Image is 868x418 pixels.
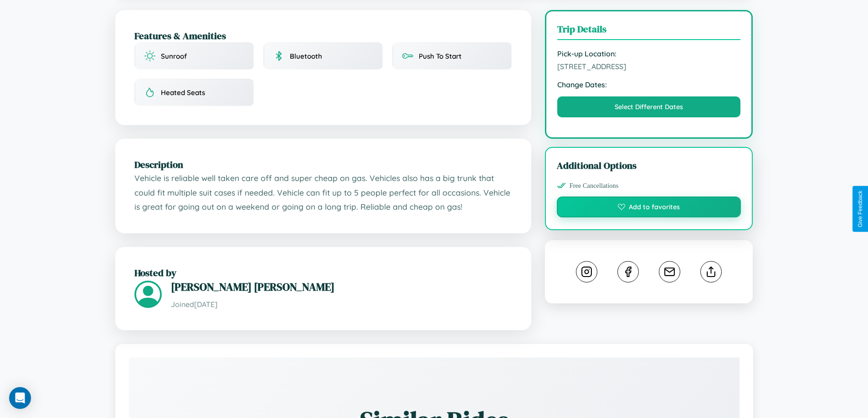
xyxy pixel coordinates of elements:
p: Joined [DATE] [171,298,512,311]
strong: Pick-up Location: [557,49,741,58]
h2: Description [134,158,512,171]
span: [STREET_ADDRESS] [557,62,741,71]
button: Select Different Dates [557,96,741,117]
span: Bluetooth [290,52,322,60]
h3: Additional Options [557,159,741,172]
span: Push To Start [419,52,462,60]
div: Open Intercom Messenger [9,387,31,409]
span: Sunroof [161,52,187,60]
button: Add to favorites [557,196,741,217]
h2: Hosted by [134,266,512,279]
span: Heated Seats [161,88,205,97]
p: Vehicle is reliable well taken care off and super cheap on gas. Vehicles also has a big trunk tha... [134,171,512,214]
div: Give Feedback [857,191,863,227]
strong: Change Dates: [557,80,741,89]
h3: [PERSON_NAME] [PERSON_NAME] [171,279,512,294]
h2: Features & Amenities [134,29,512,42]
h3: Trip Details [557,22,741,40]
span: Free Cancellations [570,182,619,190]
